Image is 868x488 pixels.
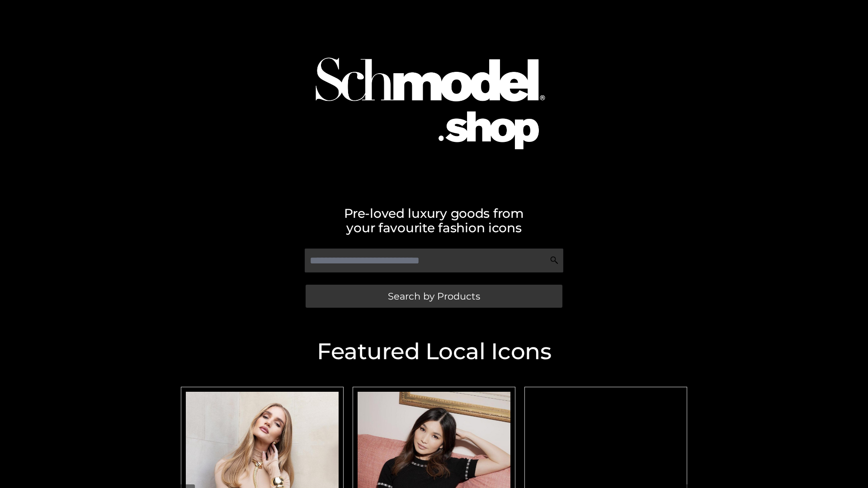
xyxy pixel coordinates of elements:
[550,256,559,265] img: Search Icon
[176,340,692,363] h2: Featured Local Icons​
[388,291,480,301] span: Search by Products
[176,206,692,235] h2: Pre-loved luxury goods from your favourite fashion icons
[306,285,562,308] a: Search by Products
